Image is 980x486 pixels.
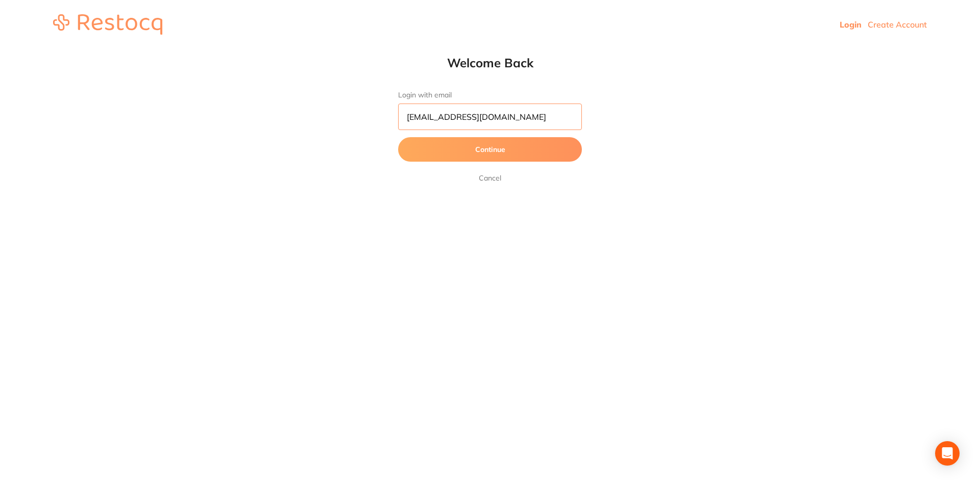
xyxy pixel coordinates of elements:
[398,91,582,99] label: Login with email
[840,19,862,30] a: Login
[868,19,927,30] a: Create Account
[378,55,602,70] h1: Welcome Back
[477,172,503,184] a: Cancel
[935,441,960,466] div: Open Intercom Messenger
[398,137,582,162] button: Continue
[53,14,162,35] img: restocq_logo.svg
